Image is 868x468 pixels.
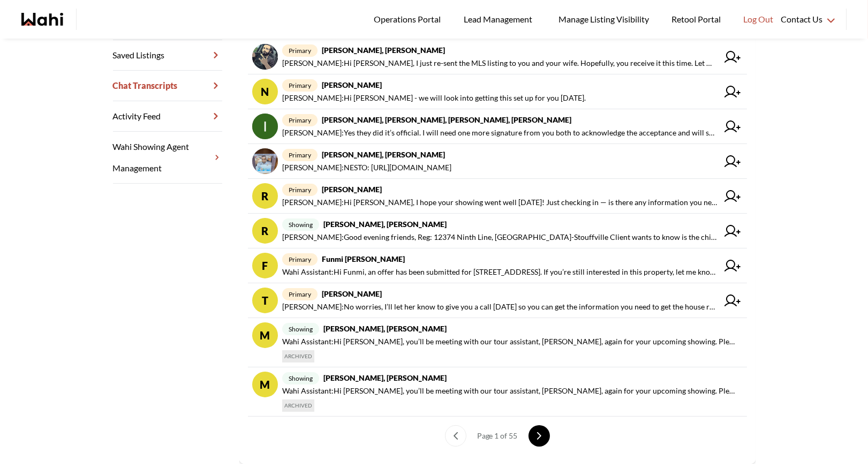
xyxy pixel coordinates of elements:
div: R [252,218,278,244]
span: [PERSON_NAME] : Yes they did it’s official. I will need one more signature from you both to ackno... [282,126,718,139]
span: Wahi Assistant : Hi [PERSON_NAME], you’ll be meeting with our tour assistant, [PERSON_NAME], agai... [282,384,738,397]
nav: conversations pagination [248,417,747,455]
a: Mshowing[PERSON_NAME], [PERSON_NAME]Wahi Assistant:Hi [PERSON_NAME], you’ll be meeting with our t... [248,367,747,417]
img: chat avatar [252,114,278,139]
span: primary [282,149,318,161]
span: ARCHIVED [282,399,314,412]
span: primary [282,114,318,126]
span: [PERSON_NAME] : No worries, I’ll let her know to give you a call [DATE] so you can get the inform... [282,300,718,313]
strong: [PERSON_NAME], [PERSON_NAME] [323,324,447,333]
span: [PERSON_NAME] : Good evening friends, Reg: 12374 Ninth Line, [GEOGRAPHIC_DATA]-Stouffville Client... [282,231,718,244]
a: Chat Transcripts [113,71,222,101]
span: [PERSON_NAME] : Hi [PERSON_NAME] - we will look into getting this set up for you [DATE]. [282,92,586,104]
a: primary[PERSON_NAME], [PERSON_NAME], [PERSON_NAME], [PERSON_NAME][PERSON_NAME]:Yes they did it’s ... [248,109,747,144]
strong: [PERSON_NAME] [322,185,382,194]
button: next page [529,425,550,447]
button: previous page [445,425,466,447]
strong: [PERSON_NAME] [322,80,382,89]
div: R [252,183,278,209]
a: Tprimary[PERSON_NAME][PERSON_NAME]:No worries, I’ll let her know to give you a call [DATE] so you... [248,283,747,318]
span: primary [282,44,318,57]
img: chat avatar [252,148,278,174]
a: Saved Listings [113,40,222,71]
span: Manage Listing Visibility [555,12,652,26]
div: T [252,288,278,313]
a: Activity Feed [113,101,222,132]
strong: [PERSON_NAME], [PERSON_NAME] [322,150,445,159]
span: Log Out [743,12,773,26]
span: Retool Portal [671,12,724,26]
span: primary [282,79,318,92]
strong: [PERSON_NAME], [PERSON_NAME] [323,373,447,382]
strong: [PERSON_NAME], [PERSON_NAME] [323,220,447,229]
a: primary[PERSON_NAME], [PERSON_NAME][PERSON_NAME]:Hi [PERSON_NAME], I just re-sent the MLS listing... [248,40,747,74]
div: N [252,79,278,104]
strong: [PERSON_NAME], [PERSON_NAME] [322,46,445,55]
a: Rshowing[PERSON_NAME], [PERSON_NAME][PERSON_NAME]:Good evening friends, Reg: 12374 Ninth Line, [G... [248,214,747,248]
div: F [252,253,278,278]
a: Mshowing[PERSON_NAME], [PERSON_NAME]Wahi Assistant:Hi [PERSON_NAME], you’ll be meeting with our t... [248,318,747,367]
span: [PERSON_NAME] : Hi [PERSON_NAME], I just re-sent the MLS listing to you and your wife. Hopefully,... [282,57,718,70]
div: Page 1 of 55 [473,425,522,447]
strong: [PERSON_NAME] [322,289,382,298]
img: chat avatar [252,44,278,70]
span: primary [282,184,318,196]
a: Nprimary[PERSON_NAME][PERSON_NAME]:Hi [PERSON_NAME] - we will look into getting this set up for y... [248,74,747,109]
span: Wahi Assistant : Hi [PERSON_NAME], you’ll be meeting with our tour assistant, [PERSON_NAME], agai... [282,335,738,348]
span: showing [282,372,319,384]
span: primary [282,253,318,266]
span: showing [282,218,319,231]
a: primary[PERSON_NAME], [PERSON_NAME][PERSON_NAME]:NESTO: [URL][DOMAIN_NAME] [248,144,747,179]
span: showing [282,323,319,335]
a: Wahi Showing Agent Management [113,132,222,184]
a: Wahi homepage [21,13,63,26]
span: ARCHIVED [282,350,314,363]
div: M [252,322,278,348]
a: Rprimary[PERSON_NAME][PERSON_NAME]:Hi [PERSON_NAME], I hope your showing went well [DATE]! Just c... [248,179,747,214]
span: [PERSON_NAME] : Hi [PERSON_NAME], I hope your showing went well [DATE]! Just checking in — is the... [282,196,718,209]
span: Wahi Assistant : Hi Funmi, an offer has been submitted for [STREET_ADDRESS]. If you’re still inte... [282,266,718,278]
strong: [PERSON_NAME], [PERSON_NAME], [PERSON_NAME], [PERSON_NAME] [322,115,571,124]
span: [PERSON_NAME] : NESTO: [URL][DOMAIN_NAME] [282,161,451,174]
span: Lead Management [464,12,536,26]
strong: Funmi [PERSON_NAME] [322,254,405,263]
span: Operations Portal [374,12,444,26]
span: primary [282,288,318,300]
a: FprimaryFunmi [PERSON_NAME]Wahi Assistant:Hi Funmi, an offer has been submitted for [STREET_ADDRE... [248,248,747,283]
div: M [252,372,278,397]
